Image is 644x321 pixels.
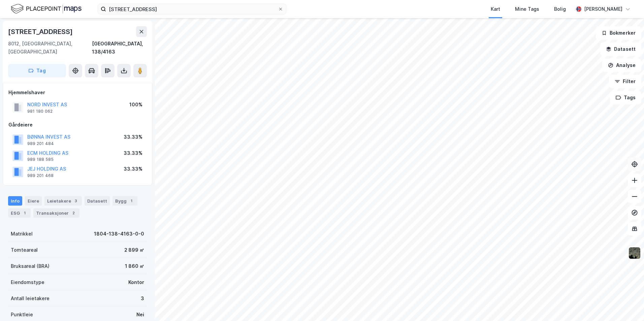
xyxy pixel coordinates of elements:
[628,247,641,259] img: 9k=
[124,149,142,157] div: 33.33%
[11,246,38,254] div: Tomteareal
[11,294,50,302] div: Antall leietakere
[85,196,110,206] div: Datasett
[106,4,278,14] input: Søk på adresse, matrikkel, gårdeiere, leietakere eller personer
[44,196,82,206] div: Leietakere
[11,3,82,15] img: logo.f888ab2527a4732fd821a326f86c7f29.svg
[27,173,54,178] div: 989 201 468
[129,101,142,109] div: 100%
[21,210,28,216] div: 1
[128,198,135,204] div: 1
[600,42,641,56] button: Datasett
[584,5,622,13] div: [PERSON_NAME]
[136,311,144,319] div: Nei
[610,289,644,321] iframe: Chat Widget
[8,88,147,97] div: Hjemmelshaver
[610,289,644,321] div: Kontrollprogram for chat
[8,64,66,77] button: Tag
[27,141,54,146] div: 989 201 484
[8,40,92,56] div: 8012, [GEOGRAPHIC_DATA], [GEOGRAPHIC_DATA]
[125,262,144,270] div: 1 860 ㎡
[610,91,641,104] button: Tags
[602,59,641,72] button: Analyse
[92,40,147,56] div: [GEOGRAPHIC_DATA], 138/4163
[33,208,79,218] div: Transaksjoner
[8,196,22,206] div: Info
[27,109,53,114] div: 981 180 062
[124,165,142,173] div: 33.33%
[112,196,137,206] div: Bygg
[11,311,33,319] div: Punktleie
[124,246,144,254] div: 2 899 ㎡
[124,133,142,141] div: 33.33%
[8,26,74,37] div: [STREET_ADDRESS]
[8,208,31,218] div: ESG
[27,157,54,162] div: 989 188 585
[515,5,539,13] div: Mine Tags
[11,278,44,286] div: Eiendomstype
[491,5,500,13] div: Kart
[596,26,641,40] button: Bokmerker
[11,230,33,238] div: Matrikkel
[128,278,144,286] div: Kontor
[554,5,566,13] div: Bolig
[141,294,144,302] div: 3
[72,198,79,204] div: 3
[11,262,50,270] div: Bruksareal (BRA)
[8,121,147,129] div: Gårdeiere
[609,75,641,88] button: Filter
[94,230,144,238] div: 1804-138-4163-0-0
[25,196,42,206] div: Eiere
[70,210,77,216] div: 2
